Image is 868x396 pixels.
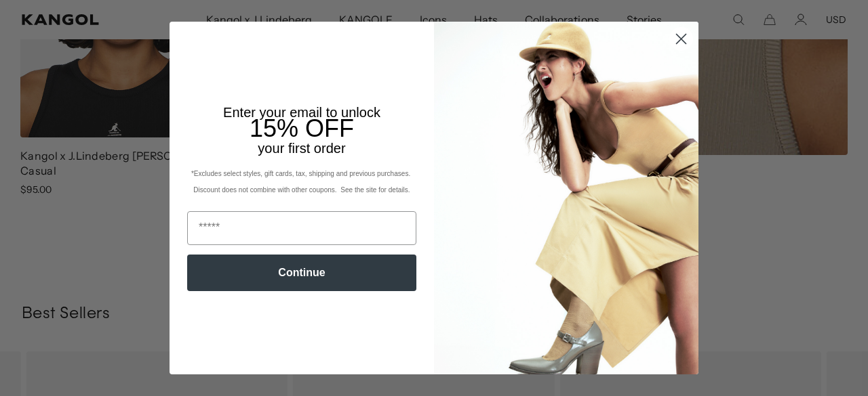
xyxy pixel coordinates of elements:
span: *Excludes select styles, gift cards, tax, shipping and previous purchases. Discount does not comb... [191,170,412,194]
span: your first order [258,141,345,156]
span: 15% OFF [250,114,354,142]
img: 93be19ad-e773-4382-80b9-c9d740c9197f.jpeg [434,22,698,374]
span: Enter your email to unlock [223,105,380,120]
button: Close dialog [669,27,693,51]
input: Email [187,211,416,245]
button: Continue [187,255,416,291]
